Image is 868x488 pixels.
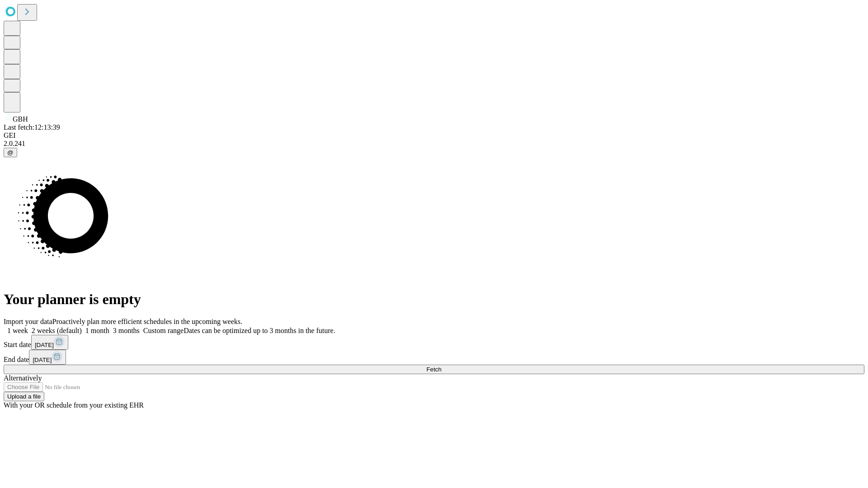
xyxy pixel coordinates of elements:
[7,327,28,334] span: 1 week
[113,327,140,334] span: 3 months
[184,327,335,334] span: Dates can be optimized up to 3 months in the future.
[4,365,864,374] button: Fetch
[143,327,184,334] span: Custom range
[4,392,44,401] button: Upload a file
[4,335,864,350] div: Start date
[29,350,66,365] button: [DATE]
[4,140,864,148] div: 2.0.241
[35,342,54,348] span: [DATE]
[7,149,14,156] span: @
[13,115,28,123] span: GBH
[4,123,60,131] span: Last fetch: 12:13:39
[426,366,441,373] span: Fetch
[4,318,52,325] span: Import your data
[4,350,864,365] div: End date
[4,291,864,308] h1: Your planner is empty
[4,131,864,140] div: GEI
[4,148,17,157] button: @
[4,401,144,409] span: With your OR schedule from your existing EHR
[33,357,52,363] span: [DATE]
[85,327,109,334] span: 1 month
[52,318,242,325] span: Proactively plan more efficient schedules in the upcoming weeks.
[31,335,68,350] button: [DATE]
[32,327,82,334] span: 2 weeks (default)
[4,374,42,382] span: Alternatively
